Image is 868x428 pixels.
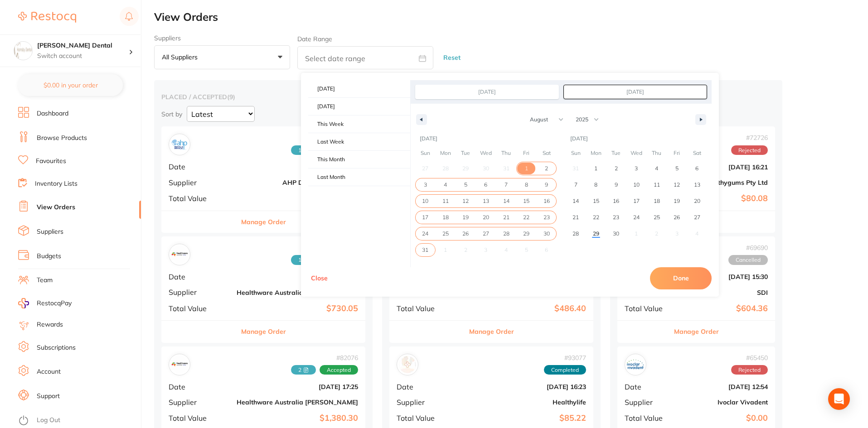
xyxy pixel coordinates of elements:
[456,226,476,242] button: 26
[667,177,687,193] button: 12
[544,354,586,361] span: # 93077
[496,209,516,226] button: 21
[484,177,487,193] span: 6
[422,242,428,258] span: 31
[594,160,597,177] span: 1
[828,388,850,410] div: Open Intercom Messenger
[37,367,61,376] a: Account
[422,226,428,242] span: 24
[162,53,201,61] p: All suppliers
[606,146,626,160] span: Tue
[646,177,667,193] button: 11
[161,236,365,343] div: Healthware Australia Ridley#930711 AcceptedDate[DATE] 16:23SupplierHealthware Australia [PERSON_N...
[308,80,410,98] button: [DATE]
[483,226,489,242] span: 27
[633,177,640,193] span: 10
[465,414,586,423] b: $85.22
[625,414,670,422] span: Total Value
[633,209,640,226] span: 24
[626,146,647,160] span: Wed
[476,226,496,242] button: 27
[606,177,626,193] button: 9
[655,160,658,177] span: 4
[674,177,680,193] span: 12
[687,177,707,193] button: 13
[37,41,129,50] h4: Hornsby Dental
[516,226,537,242] button: 29
[731,354,768,361] span: # 65450
[694,177,700,193] span: 13
[415,242,436,258] button: 31
[397,304,457,313] span: Total Value
[586,177,606,193] button: 8
[442,226,449,242] span: 25
[442,193,449,209] span: 11
[291,244,358,251] span: # 93071
[442,209,449,226] span: 18
[462,226,469,242] span: 26
[586,160,606,177] button: 1
[415,193,436,209] button: 10
[18,12,76,23] img: Restocq Logo
[731,145,768,155] span: Rejected
[297,46,433,69] input: Select date range
[456,146,476,160] span: Tue
[731,365,768,375] span: Rejected
[237,179,358,186] b: AHP Dental and Medical
[415,209,436,226] button: 17
[516,209,537,226] button: 22
[677,414,768,423] b: $0.00
[677,289,768,296] b: SDI
[694,209,700,226] span: 27
[650,267,712,289] button: Done
[37,252,61,261] a: Budgets
[464,177,467,193] span: 5
[441,46,463,70] button: Reset
[667,146,687,160] span: Fri
[525,177,528,193] span: 8
[436,226,456,242] button: 25
[37,52,129,61] p: Switch account
[536,160,557,177] button: 2
[545,177,548,193] span: 9
[169,304,229,313] span: Total Value
[308,168,410,186] button: Last Month
[161,110,182,118] p: Sort by
[237,194,358,203] b: $283.87
[476,146,496,160] span: Wed
[677,399,768,406] b: Ivoclar Vivadent
[544,365,586,375] span: Completed
[415,131,557,146] div: [DATE]
[18,74,123,96] button: $0.00 in your order
[536,193,557,209] button: 16
[37,203,75,212] a: View Orders
[237,304,358,313] b: $730.05
[320,365,358,375] span: Accepted
[593,193,599,209] span: 15
[397,414,457,422] span: Total Value
[291,365,316,375] span: Received
[667,209,687,226] button: 26
[241,321,286,342] button: Manage Order
[654,193,660,209] span: 18
[308,168,410,186] span: Last Month
[422,193,428,209] span: 10
[456,193,476,209] button: 12
[462,209,469,226] span: 19
[545,160,548,177] span: 2
[615,160,618,177] span: 2
[154,11,868,24] h2: View Orders
[566,131,707,146] div: [DATE]
[586,209,606,226] button: 22
[18,7,76,28] a: Restocq Logo
[654,177,660,193] span: 11
[687,193,707,209] button: 20
[465,383,586,390] b: [DATE] 16:23
[536,226,557,242] button: 30
[606,160,626,177] button: 2
[37,109,68,118] a: Dashboard
[308,133,410,150] span: Last Week
[564,85,707,99] input: Continuous
[169,414,229,422] span: Total Value
[161,126,365,233] div: AHP Dental and Medical#930751 AcceptedDate[DATE] 16:23SupplierAHP Dental and MedicalTotal Value$2...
